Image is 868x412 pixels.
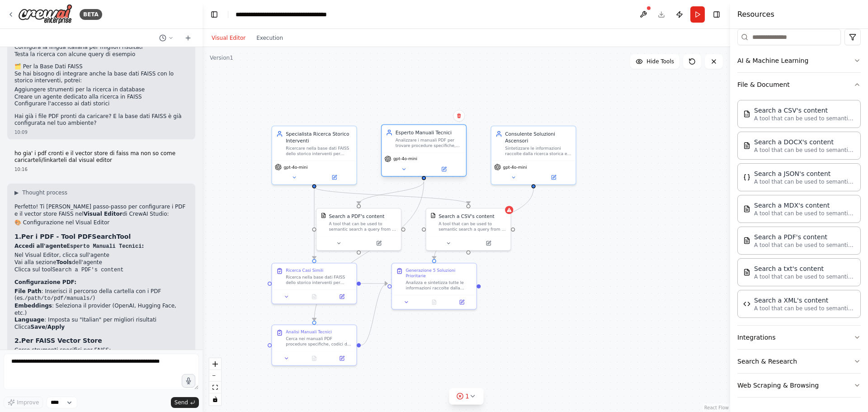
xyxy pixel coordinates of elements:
a: React Flow attribution [704,405,729,410]
div: 10:09 [14,129,188,136]
button: 1 [449,388,484,405]
button: Open in side panel [534,173,573,181]
button: Switch to previous chat [156,33,177,43]
div: Ricercare nella base dati FAISS dello storico interventi per trovare casi simili al problema dell... [286,146,352,156]
button: AI & Machine Learning [737,49,861,72]
h2: 🎨 Configurazione nel Visual Editor [14,219,188,227]
button: Open in side panel [330,354,354,362]
li: Vai alla sezione dell'agente [14,259,188,266]
div: Specialista Ricerca Storico Interventi [286,130,352,144]
div: 10:16 [14,166,188,173]
img: TXTSearchTool [743,269,750,276]
span: Hide Tools [646,58,674,65]
div: Generazione 5 Soluzioni PrioritarieAnalizza e sintetizza tutte le informazioni raccolte dalla ric... [392,263,477,310]
div: Consulente Soluzioni Ascensori [505,130,571,144]
div: Search a PDF's content [329,213,385,219]
div: Sintetizzare le informazioni raccolte dalla ricerca storica e dai manuali tecnici per fornire esa... [505,146,571,156]
button: Search & Research [737,350,861,373]
p: A tool that can be used to semantic search a query from a MDX's content. [754,210,854,217]
g: Edge from 7300931a-c2b9-43bc-9b71-8977a9545ae4 to 3b4c38a9-c48c-4b1d-b1d7-0fb72fcb2c5a [311,187,472,204]
button: fit view [209,382,221,393]
div: Version 1 [210,54,233,62]
div: Ricerca Casi SimiliRicerca nella base dati FAISS dello storico interventi per identificare casi s... [271,263,357,304]
div: A tool that can be used to semantic search a query from a CSV's content. [439,221,506,232]
li: Nel Visual Editor, clicca sull'agente [14,252,188,259]
button: Web Scraping & Browsing [737,374,861,397]
g: Edge from f24e60f9-c64a-47bd-a018-1a29f94de36a to 499f5a41-5cd5-4121-9ab4-51af860d8f30 [355,181,427,204]
p: Perfetto! Ti [PERSON_NAME] passo-passo per configurare i PDF e il vector store FAISS nel di CrewA... [14,204,188,218]
span: Send [175,399,188,406]
span: gpt-4o-mini [284,164,308,170]
strong: Accedi all'agente : [14,243,144,249]
button: No output available [300,293,329,301]
button: Open in side panel [315,173,354,181]
g: Edge from f24e60f9-c64a-47bd-a018-1a29f94de36a to 25d62df3-3654-4c04-8e6b-1fbaaa1cba7d [311,181,427,321]
div: Consulente Soluzioni AscensoriSintetizzare le informazioni raccolte dalla ricerca storica e dai m... [491,126,576,185]
p: Se hai bisogno di integrare anche la base dati FAISS con lo storico interventi, potrei: [14,71,188,85]
button: File & Document [737,73,861,96]
li: : Inserisci il percorso della cartella con i PDF (es. ) [14,288,188,303]
strong: Embeddings [14,303,52,309]
p: ho gia' i pdf cronti e il vector store di faiss ma non so come caricarteli/linkarteli dal visual ... [14,150,188,164]
span: gpt-4o-mini [503,164,527,170]
strong: Save/Apply [31,324,65,330]
img: CSVSearchTool [430,213,436,218]
div: Cerca nei manuali PDF procedure specifiche, codici di errore e soluzioni tecniche relative al pro... [286,336,352,347]
nav: breadcrumb [236,10,337,19]
p: A tool that can be used to semantic search a query from a DOCX's content. [754,147,854,154]
h3: 1. [14,232,188,241]
li: Creare un agente dedicato alla ricerca in FAISS [14,94,188,101]
img: CSVSearchTool [743,110,750,118]
g: Edge from 7300931a-c2b9-43bc-9b71-8977a9545ae4 to e45737ec-4dca-4320-9ae5-0b9ff1553f2e [311,187,317,259]
button: zoom in [209,358,221,370]
li: Clicca sul tool [14,266,188,274]
button: Delete node [453,110,465,122]
button: Open in side panel [469,239,508,247]
button: Open in side panel [425,165,463,173]
div: Tools [737,25,861,405]
span: Thought process [22,189,67,196]
span: Improve [17,399,39,406]
li: Clicca [14,324,188,331]
button: Open in side panel [450,298,473,306]
li: Testa la ricerca con alcune query di esempio [14,51,188,58]
button: Hide Tools [630,54,679,69]
div: Search a txt's content [754,264,854,273]
div: Ricerca nella base dati FAISS dello storico interventi per identificare casi simili al problema: ... [286,275,352,285]
button: ▶Thought process [14,189,67,196]
div: Analisi Manuali Tecnici [286,329,332,335]
button: zoom out [209,370,221,382]
div: Search a XML's content [754,296,854,305]
div: CSVSearchToolSearch a CSV's contentA tool that can be used to semantic search a query from a CSV'... [425,208,511,251]
img: PDFSearchTool [321,213,326,218]
button: toggle interactivity [209,393,221,405]
button: Click to speak your automation idea [182,374,195,388]
h4: Resources [737,9,774,20]
span: gpt-4o-mini [393,156,417,161]
strong: Per FAISS Vector Store [21,337,102,344]
div: Search a CSV's content [754,106,854,115]
strong: Visual Editor [84,211,123,217]
div: Specialista Ricerca Storico InterventiRicercare nella base dati FAISS dello storico interventi pe... [271,126,357,185]
div: Esperto Manuali Tecnici [396,129,462,136]
div: Search a PDF's content [754,232,854,242]
div: Analisi Manuali TecniciCerca nei manuali PDF procedure specifiche, codici di errore e soluzioni t... [271,324,357,366]
p: A tool that can be used to semantic search a query from a XML's content. [754,305,854,312]
div: Generazione 5 Soluzioni Prioritarie [406,268,472,279]
button: Visual Editor [206,33,251,43]
strong: Language [14,317,44,323]
div: File & Document [737,96,861,325]
div: Search a CSV's content [439,213,495,219]
li: : Imposta su "Italian" per migliori risultati [14,317,188,324]
code: /path/to/pdf/manuals/ [24,295,93,302]
p: A tool that can be used to semantic search a query from a JSON's content. [754,178,854,185]
div: A tool that can be used to semantic search a query from a PDF's content. [329,221,397,232]
img: Logo [18,4,72,24]
div: BETA [80,9,102,20]
button: Hide left sidebar [208,8,221,21]
p: A tool that can be used to semantic search a query from a PDF's content. [754,242,854,249]
li: Aggiungere strumenti per la ricerca in database [14,86,188,94]
button: Hide right sidebar [710,8,723,21]
button: Send [171,397,199,408]
button: Open in side panel [359,239,398,247]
